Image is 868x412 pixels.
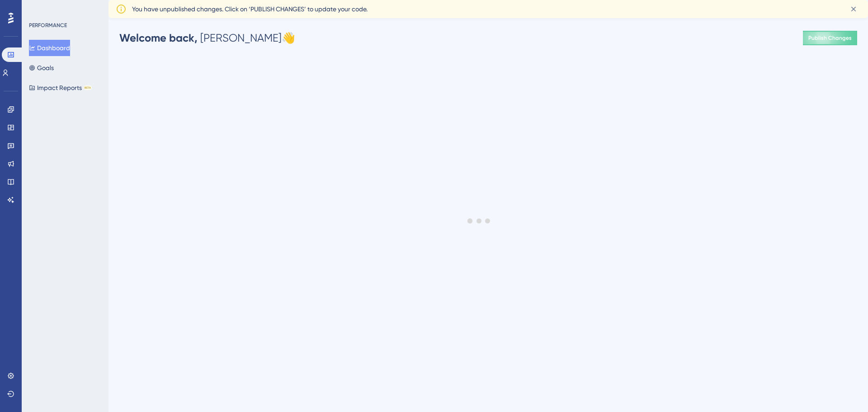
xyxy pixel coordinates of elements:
[132,4,368,14] span: You have unpublished changes. Click on ‘PUBLISH CHANGES’ to update your code.
[29,60,54,76] button: Goals
[119,31,295,45] div: [PERSON_NAME] 👋
[803,31,857,45] button: Publish Changes
[808,34,852,42] span: Publish Changes
[29,80,92,96] button: Impact ReportsBETA
[119,31,198,44] span: Welcome back,
[29,40,70,56] button: Dashboard
[29,22,67,29] div: PERFORMANCE
[84,85,92,90] div: BETA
